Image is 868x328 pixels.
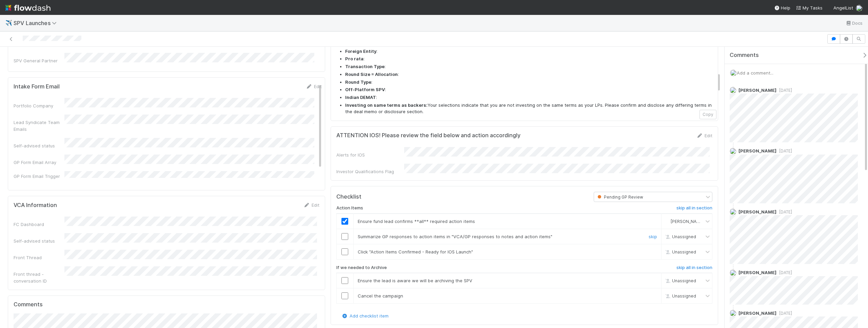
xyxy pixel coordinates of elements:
span: [DATE] [776,311,792,316]
span: Summarize GP responses to action items in "VCA/GP responses to notes and action items" [358,234,552,239]
a: skip all in section [676,205,712,213]
h6: Action Items [336,205,363,211]
h5: Intake Form Email [14,83,60,90]
span: [DATE] [776,270,792,275]
span: [DATE] [776,88,792,93]
span: [PERSON_NAME] [738,209,776,214]
div: GP Form Email Array [14,159,64,166]
div: GP Form Email Trigger [14,173,64,180]
div: Lead Syndicate Team Emails [14,119,64,132]
a: My Tasks [796,4,823,11]
div: Alerts for IOS [336,151,404,158]
div: Investor Qualifications Flag [336,168,404,175]
img: avatar_b18de8e2-1483-4e81-aa60-0a3d21592880.png [730,208,736,215]
strong: Indian DEMAT [345,95,376,100]
div: SPV General Partner Entity — Name [14,57,64,71]
span: [PERSON_NAME] [738,148,776,153]
div: Self-advised status [14,142,64,149]
li: : [345,94,712,101]
span: SPV Launches [14,20,60,26]
span: AngelList [833,5,853,11]
span: Add a comment... [737,70,773,76]
strong: Investing on same terms as backers: [345,102,428,108]
h5: VCA Information [14,202,57,209]
li: : [345,86,712,93]
div: Front thread - conversation ID [14,271,64,284]
img: avatar_0a9e60f7-03da-485c-bb15-a40c44fcec20.png [730,87,736,94]
span: [PERSON_NAME] [738,87,776,93]
span: [PERSON_NAME] [738,270,776,275]
a: Edit [696,133,712,138]
strong: Transaction Type [345,64,384,69]
strong: Round Size = Allocation [345,71,398,77]
li: : [345,79,712,86]
img: avatar_0a9e60f7-03da-485c-bb15-a40c44fcec20.png [730,69,737,76]
span: Pending GP Review [596,194,643,200]
a: skip [649,234,657,239]
div: Front Thread [14,254,64,261]
img: logo-inverted-e16ddd16eac7371096b0.svg [5,2,51,14]
span: Ensure fund lead confirms **all** required action items [358,219,475,224]
span: Click "Action Items Confirmed - Ready for IOS Launch" [358,249,473,254]
h6: skip all in section [676,205,712,211]
h5: Checklist [336,193,361,200]
li: : [345,48,712,55]
li: Your selections indicate that you are not investing on the same terms as your LPs. Please confirm... [345,102,712,115]
span: Comments [730,52,759,59]
li: : [345,71,712,78]
strong: Off-Platform SPV [345,87,385,92]
div: Help [774,4,790,11]
strong: Round Type [345,79,371,85]
h6: skip all in section [676,265,712,270]
a: Edit [303,202,319,208]
span: My Tasks [796,5,823,11]
img: avatar_0a9e60f7-03da-485c-bb15-a40c44fcec20.png [730,148,736,155]
img: avatar_b18de8e2-1483-4e81-aa60-0a3d21592880.png [730,269,736,276]
img: avatar_0a9e60f7-03da-485c-bb15-a40c44fcec20.png [856,5,863,12]
div: FC Dashboard [14,221,64,228]
span: Unassigned [664,293,696,299]
img: avatar_0a9e60f7-03da-485c-bb15-a40c44fcec20.png [664,219,670,224]
div: Self-advised status [14,238,64,244]
a: skip all in section [676,265,712,273]
span: [PERSON_NAME] [671,219,704,224]
img: avatar_0a9e60f7-03da-485c-bb15-a40c44fcec20.png [730,310,736,316]
a: Docs [845,19,863,27]
span: Unassigned [664,278,696,283]
div: Portfolio Company [14,102,64,109]
span: ✈️ [5,20,12,26]
span: [DATE] [776,209,792,214]
a: Add checklist item [341,313,389,319]
h6: If we needed to Archive [336,265,387,270]
strong: Pro rata [345,56,363,61]
span: Unassigned [664,234,696,239]
h5: Comments [14,301,319,308]
button: Copy [699,110,716,119]
span: Unassigned [664,249,696,254]
li: : [345,56,712,62]
a: Edit [306,84,322,89]
span: [DATE] [776,148,792,153]
li: : [345,63,712,70]
span: Cancel the campaign [358,293,403,299]
span: [PERSON_NAME] [738,310,776,316]
span: Ensure the lead is aware we will be archiving the SPV [358,278,472,283]
strong: Foreign Entity [345,48,376,54]
h5: ATTENTION IOS! Please review the field below and action accordingly [336,132,520,139]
